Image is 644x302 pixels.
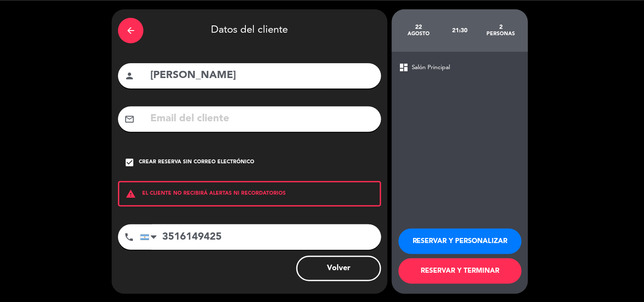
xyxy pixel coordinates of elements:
[119,189,142,199] i: warning
[118,181,381,207] div: EL CLIENTE NO RECIBIRÁ ALERTAS NI RECORDATORIOS
[124,157,135,168] i: check_box
[398,31,439,37] div: agosto
[139,158,254,167] div: Crear reserva sin correo electrónico
[398,24,439,31] div: 22
[118,16,381,45] div: Datos del cliente
[296,256,381,281] button: Volver
[412,63,450,73] span: Salón Principal
[439,16,481,45] div: 21:30
[149,110,375,128] input: Email del cliente
[481,31,522,37] div: personas
[124,114,135,124] i: mail_outline
[126,25,136,36] i: arrow_back
[399,229,522,254] button: RESERVAR Y PERSONALIZAR
[481,24,522,31] div: 2
[140,224,381,250] input: Número de teléfono...
[399,258,522,284] button: RESERVAR Y TERMINAR
[124,71,135,81] i: person
[124,232,134,242] i: phone
[399,62,409,73] span: dashboard
[149,67,375,84] input: Nombre del cliente
[141,225,160,249] div: Argentina: +54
